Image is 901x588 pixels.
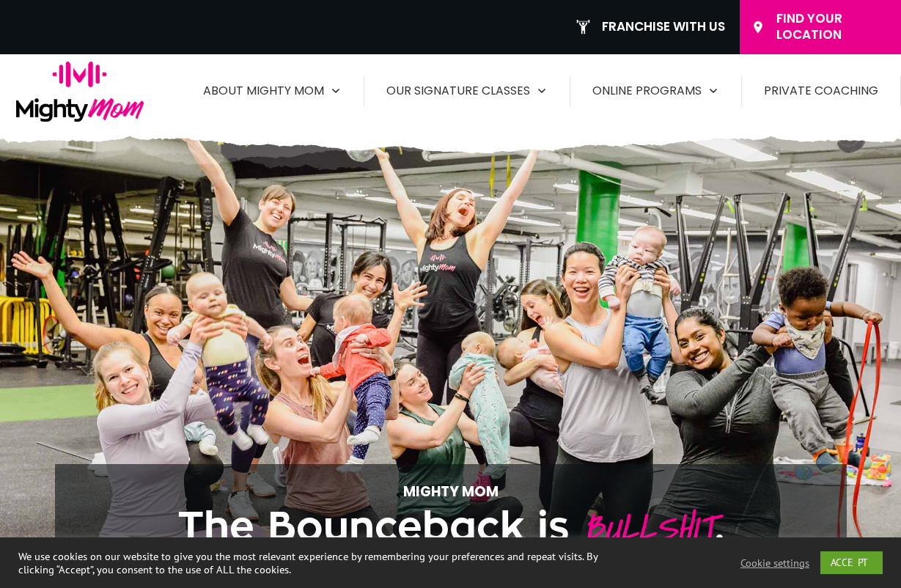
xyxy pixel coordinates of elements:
[386,79,548,103] a: Our Signature Classes
[602,19,725,35] span: Franchise With Us
[764,79,878,103] a: Private Coaching
[100,479,802,504] p: Mighty Mom
[203,79,324,103] span: About Mighty Mom
[386,79,530,103] span: Our Signature Classes
[820,551,883,574] a: ACCEPT
[776,11,890,43] span: Find Your Location
[583,501,715,556] span: BULLSHIT
[203,79,342,103] a: About Mighty Mom
[592,79,702,103] span: Online Programs
[177,507,570,548] span: The Bounceback is
[592,79,719,103] a: Online Programs
[18,550,623,576] div: We use cookies on our website to give you the most relevant experience by remembering your prefer...
[16,62,144,121] img: logo-mighty-mom-full
[575,8,725,47] a: Franchise With Us
[740,556,809,570] a: Cookie settings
